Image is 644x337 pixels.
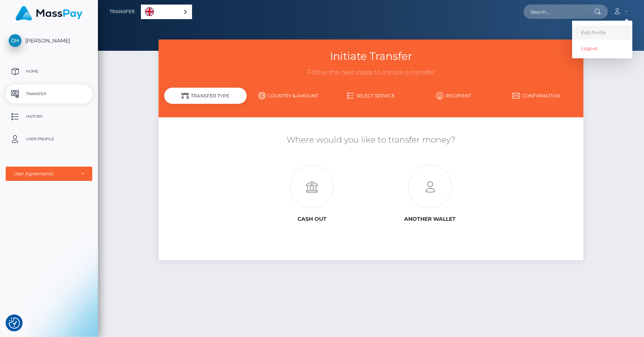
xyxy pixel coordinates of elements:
p: Transfer [9,88,89,100]
p: History [9,111,89,122]
a: History [6,107,92,126]
h3: Follow the next steps to initiate a transfer [164,68,578,77]
a: English [141,5,192,19]
p: User Profile [9,134,89,145]
div: Transfer Type [164,88,247,104]
div: Language [141,5,192,19]
a: Transfer [110,4,135,20]
a: Edit Profile [572,26,632,39]
a: Select Service [330,89,412,102]
h6: Cash out [259,216,365,222]
p: Home [9,66,89,77]
span: [PERSON_NAME] [6,37,92,44]
button: User Agreements [6,167,92,181]
img: Revisit consent button [9,317,20,329]
aside: Language selected: English [141,5,192,19]
input: Search... [523,5,594,19]
h6: Another wallet [377,216,483,222]
a: Recipient [412,89,495,102]
button: Consent Preferences [9,317,20,329]
a: Home [6,62,92,81]
a: User Profile [6,130,92,149]
img: MassPay [15,6,82,21]
a: Logout [572,41,632,55]
h3: Initiate Transfer [164,49,578,64]
a: Confirmation [495,89,578,102]
a: Country & Amount [247,89,330,102]
a: Transfer [6,85,92,103]
h5: Where would you like to transfer money? [164,134,578,146]
div: User Agreements [14,171,76,177]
